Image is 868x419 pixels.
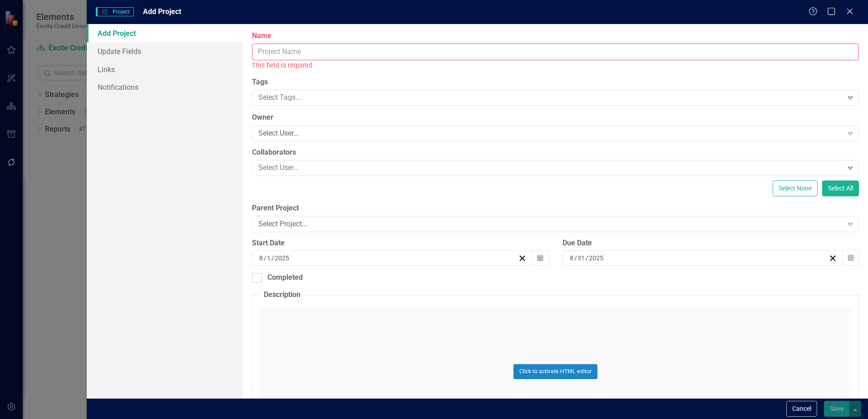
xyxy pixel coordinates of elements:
span: / [574,254,577,262]
button: Cancel [786,401,817,417]
button: Select All [822,180,859,196]
div: Completed [267,273,303,283]
button: Click to activate HTML editor [513,364,597,379]
div: Due Date [562,238,859,248]
span: Project [96,7,133,16]
span: Add Project [143,7,181,16]
span: / [586,254,588,262]
label: Parent Project [252,203,859,214]
label: Name [252,31,859,41]
label: Collaborators [252,147,859,158]
legend: Description [259,290,305,300]
a: Update Fields [87,42,243,60]
input: Project Name [252,44,859,60]
a: Notifications [87,78,243,96]
span: / [264,254,266,262]
div: This field is required [252,60,859,71]
label: Tags [252,77,859,88]
div: Select User... [258,128,843,138]
div: Select Project... [258,219,843,229]
a: Add Project [87,24,243,42]
button: Select None [773,180,818,196]
label: Owner [252,112,859,123]
a: Links [87,60,243,78]
button: Save [824,401,849,417]
span: / [271,254,274,262]
div: Start Date [252,238,548,248]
